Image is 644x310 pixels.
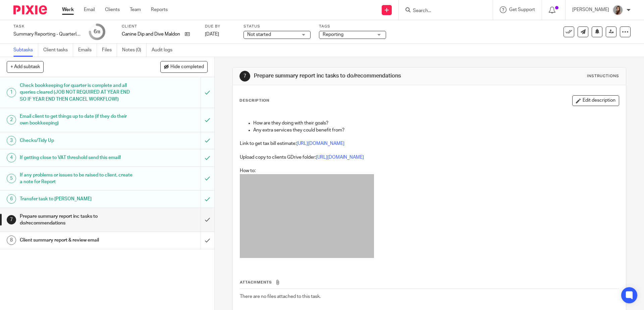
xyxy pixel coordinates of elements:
[13,5,47,14] img: Pixie
[20,111,136,128] h1: Email client to get things up to date (if they do their own bookkeeping)
[105,6,120,13] a: Clients
[94,28,100,36] div: 6
[170,64,204,70] span: Hide completed
[122,24,197,29] label: Client
[151,6,168,13] a: Reports
[316,155,364,160] a: [URL][DOMAIN_NAME]
[20,81,136,104] h1: Check bookkeeping for quarter is complete and all queries cleared (JOB NOT REQUIRED AT YEAR END S...
[7,115,16,124] div: 2
[319,24,386,29] label: Tags
[102,44,117,57] a: Files
[84,6,95,13] a: Email
[7,153,16,162] div: 4
[247,32,271,37] span: Not started
[412,8,473,14] input: Search
[7,194,16,204] div: 6
[62,6,74,13] a: Work
[7,174,16,183] div: 5
[244,24,311,29] label: Status
[7,88,16,97] div: 1
[240,294,321,299] span: There are no files attached to this task.
[7,236,16,245] div: 8
[240,154,619,161] p: Upload copy to clients GDrive folder:
[205,32,219,37] span: [DATE]
[43,44,73,57] a: Client tasks
[239,98,269,103] p: Description
[612,5,623,15] img: 22.png
[240,140,619,147] p: Link to get tax bill estimate:
[297,141,344,146] a: [URL][DOMAIN_NAME]
[160,61,208,72] button: Hide completed
[205,24,235,29] label: Due by
[152,44,177,57] a: Audit logs
[20,235,136,245] h1: Client summary report & review email
[7,61,44,72] button: + Add subtask
[20,170,136,187] h1: If any problems or issues to be raised to client, create a note for Report
[323,32,343,37] span: Reporting
[253,127,619,134] p: Any extra services they could benefit from?
[20,153,136,163] h1: If getting close to VAT threshold send this email!
[240,280,272,284] span: Attachments
[20,194,136,204] h1: Transfer task to [PERSON_NAME]
[20,211,136,228] h1: Prepare summary report inc tasks to do/recommendations
[509,7,535,12] span: Get Support
[13,24,80,29] label: Task
[130,6,141,13] a: Team
[253,120,619,126] p: How are they doing with their goals?
[78,44,97,57] a: Emails
[20,136,136,146] h1: Checks/Tidy Up
[587,73,619,79] div: Instructions
[13,31,80,38] div: Summary Reporting - Quarterly - Ltd Co
[13,44,38,57] a: Subtasks
[122,31,181,38] p: Canine Dip and Dive Maldon Ltd
[254,72,444,80] h1: Prepare summary report inc tasks to do/recommendations
[97,30,100,34] small: /8
[239,71,250,82] div: 7
[7,136,16,145] div: 3
[572,6,609,13] p: [PERSON_NAME]
[7,215,16,224] div: 7
[240,167,619,174] p: How to:
[572,95,619,106] button: Edit description
[122,44,147,57] a: Notes (0)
